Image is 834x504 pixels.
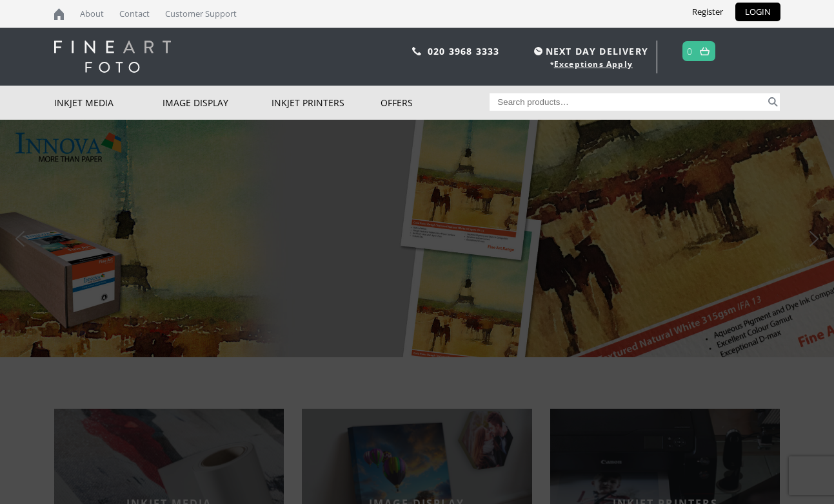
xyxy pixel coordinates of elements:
img: time.svg [534,47,542,55]
img: basket.svg [700,47,710,55]
a: Inkjet Printers [272,86,381,120]
a: Offers [381,86,490,120]
img: phone.svg [412,47,421,55]
a: 0 [687,42,693,61]
a: LOGIN [735,3,780,21]
a: Inkjet Media [54,86,163,120]
input: Search products… [490,93,766,111]
a: Register [682,3,733,21]
a: Exceptions Apply [554,59,633,70]
img: logo-white.svg [54,41,171,73]
a: 020 3968 3333 [428,45,500,57]
a: Image Display [163,86,272,120]
span: NEXT DAY DELIVERY [531,44,648,59]
button: Search [766,93,780,111]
